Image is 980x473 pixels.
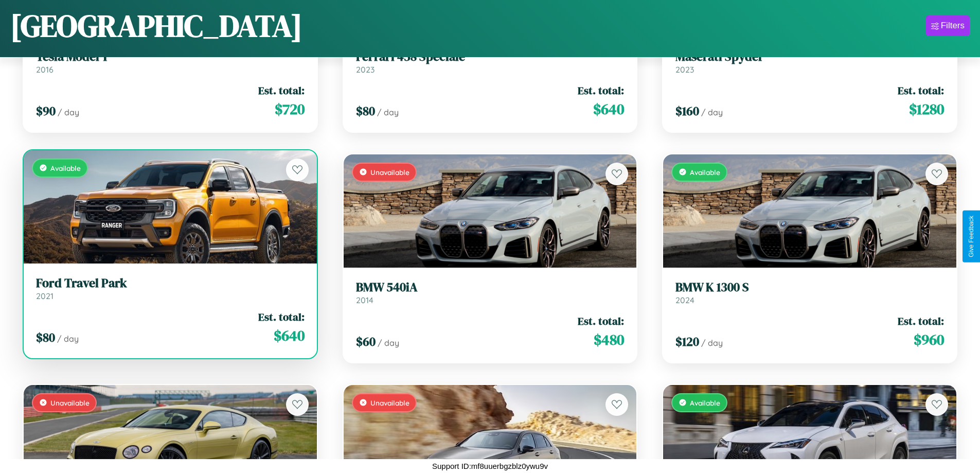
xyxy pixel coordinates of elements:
[578,83,624,98] span: Est. total:
[675,102,699,119] span: $ 160
[593,99,624,119] span: $ 640
[701,338,723,348] span: / day
[274,325,305,346] span: $ 640
[36,329,55,346] span: $ 80
[370,168,409,177] span: Unavailable
[36,276,305,301] a: Ford Travel Park2021
[926,15,970,36] button: Filters
[690,398,720,407] span: Available
[578,313,624,328] span: Est. total:
[356,333,376,350] span: $ 60
[275,99,305,119] span: $ 720
[675,64,694,75] span: 2023
[968,216,975,257] div: Give Feedback
[57,334,79,344] span: / day
[378,338,399,348] span: / day
[356,102,375,119] span: $ 80
[675,49,944,64] h3: Maserati Spyder
[701,107,723,117] span: / day
[898,313,944,328] span: Est. total:
[356,280,625,305] a: BMW 540iA2014
[258,83,305,98] span: Est. total:
[898,83,944,98] span: Est. total:
[36,276,305,291] h3: Ford Travel Park
[377,107,399,117] span: / day
[675,333,699,350] span: $ 120
[36,291,54,301] span: 2021
[432,459,548,473] p: Support ID: mf8uuerbgzblz0ywu9v
[941,21,965,31] div: Filters
[675,295,694,305] span: 2024
[36,64,54,75] span: 2016
[36,102,56,119] span: $ 90
[675,49,944,75] a: Maserati Spyder2023
[356,49,625,75] a: Ferrari 458 Speciale2023
[50,398,90,407] span: Unavailable
[594,329,624,350] span: $ 480
[356,280,625,295] h3: BMW 540iA
[909,99,944,119] span: $ 1280
[356,49,625,64] h3: Ferrari 458 Speciale
[675,280,944,295] h3: BMW K 1300 S
[58,107,79,117] span: / day
[356,64,375,75] span: 2023
[675,280,944,305] a: BMW K 1300 S2024
[370,398,409,407] span: Unavailable
[690,168,720,177] span: Available
[914,329,944,350] span: $ 960
[50,164,81,172] span: Available
[356,295,373,305] span: 2014
[10,5,302,47] h1: [GEOGRAPHIC_DATA]
[258,309,305,324] span: Est. total:
[36,49,305,75] a: Tesla Model Y2016
[36,49,305,64] h3: Tesla Model Y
